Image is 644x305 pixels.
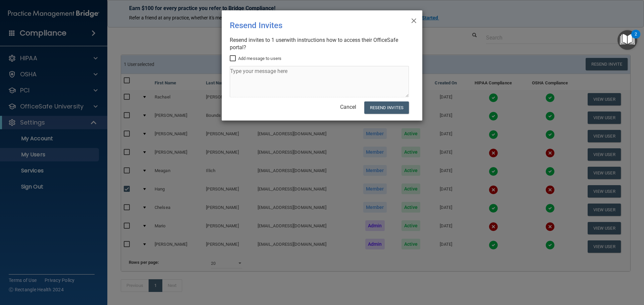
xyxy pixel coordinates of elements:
button: Resend Invites [364,101,409,114]
div: Resend invites to 1 user with instructions how to access their OfficeSafe portal? [230,36,409,51]
a: Cancel [340,104,356,110]
input: Add message to users [230,56,237,61]
label: Add message to users [230,55,281,63]
div: 2 [635,34,637,43]
button: Open Resource Center, 2 new notifications [618,30,637,50]
span: × [411,13,417,26]
div: Resend Invites [230,16,387,35]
